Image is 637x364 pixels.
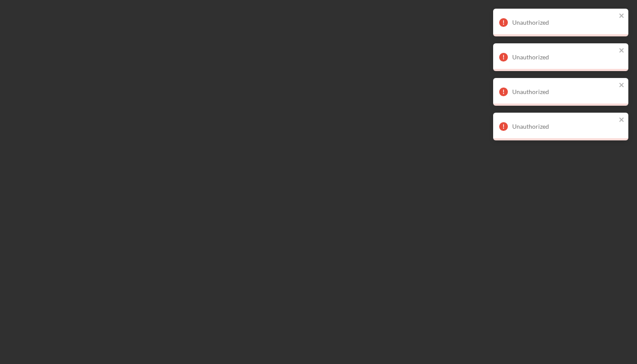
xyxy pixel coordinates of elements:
div: Unauthorized [512,54,616,61]
div: Unauthorized [512,123,616,130]
button: close [619,81,625,90]
div: Unauthorized [512,19,616,26]
button: close [619,116,625,124]
div: Unauthorized [512,88,616,95]
button: close [619,47,625,55]
button: close [619,12,625,20]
